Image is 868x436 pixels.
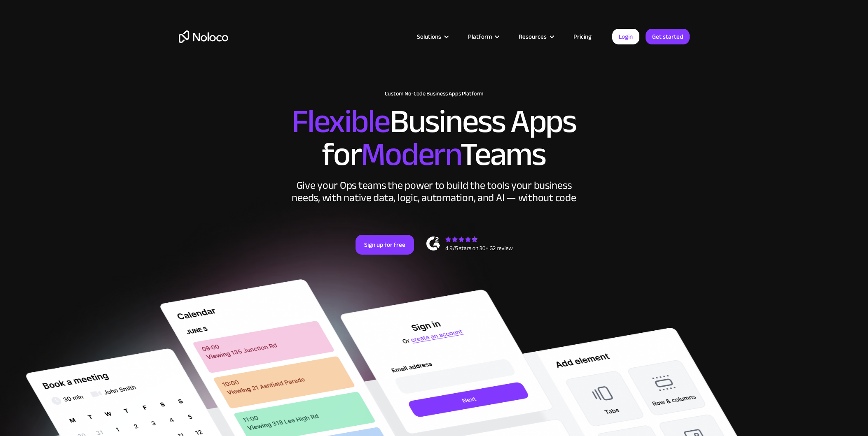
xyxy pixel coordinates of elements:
div: Resources [519,31,547,42]
div: Platform [468,31,492,42]
a: Sign up for free [356,235,414,255]
span: Modern [361,124,460,185]
a: Login [612,29,639,44]
div: Solutions [417,31,441,42]
h1: Custom No-Code Business Apps Platform [179,90,690,97]
div: Platform [458,31,508,42]
h2: Business Apps for Teams [179,105,690,171]
a: home [179,30,228,43]
a: Get started [646,29,690,44]
div: Resources [508,31,563,42]
div: Give your Ops teams the power to build the tools your business needs, with native data, logic, au... [290,179,578,204]
span: Flexible [292,91,390,152]
a: Pricing [563,31,602,42]
div: Solutions [407,31,458,42]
